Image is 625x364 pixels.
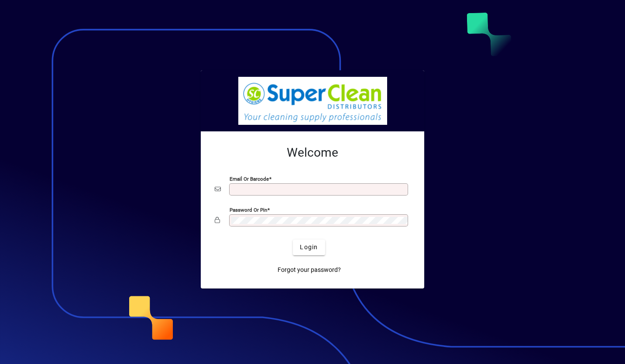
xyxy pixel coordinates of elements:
[278,265,341,275] span: Forgot your password?
[230,175,269,182] mat-label: Email or Barcode
[230,206,267,213] mat-label: Password or Pin
[300,243,318,252] span: Login
[293,240,325,255] button: Login
[215,145,410,160] h2: Welcome
[274,262,344,278] a: Forgot your password?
